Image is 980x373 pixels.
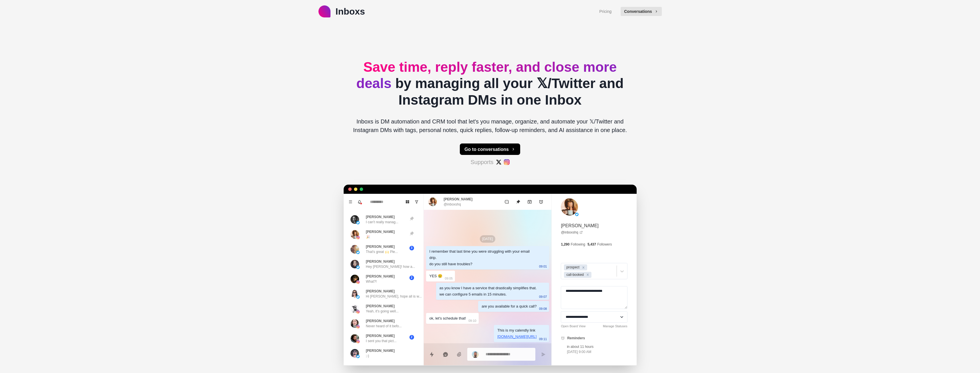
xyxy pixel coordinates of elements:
button: Quick replies [426,349,437,360]
p: Reminders [567,336,585,341]
p: [PERSON_NAME] [366,229,395,234]
div: YES 😢 [429,273,443,279]
p: ;-) [366,353,369,358]
a: logoInboxs [318,5,365,18]
p: That's great 🙌 Ple... [366,249,398,254]
div: are you available for a quick call? [482,303,536,310]
img: picture [356,266,360,269]
p: 09:10 [468,318,476,324]
p: [DATE] 9:00 AM [567,349,593,354]
img: picture [356,251,360,254]
span: Save time, reply faster, and close more deals [356,59,617,91]
p: [DOMAIN_NAME][URL] [497,334,536,340]
button: Archive [524,196,535,208]
div: ok, let's schedule that! [429,315,466,322]
p: Supports [470,158,493,166]
img: # [496,159,502,165]
p: 09:05 [445,275,453,282]
button: Go to conversations [460,143,520,155]
div: Remove call-booked [585,272,591,278]
p: [PERSON_NAME] [366,259,395,264]
button: Send message [538,349,549,360]
img: picture [428,198,437,206]
img: picture [356,340,360,343]
p: [PERSON_NAME] [561,222,599,229]
p: Followers [597,242,612,247]
img: picture [356,325,360,328]
p: Hi [PERSON_NAME], hope all is w... [366,294,422,299]
button: Add reminder [535,196,547,208]
p: @inboxshq [444,202,461,207]
button: Show unread conversations [412,197,421,206]
div: I remember that last time you were struggling with your email drip. do you still have troubles? [429,248,537,267]
button: Notifications [355,197,364,206]
p: I sent you that pict... [366,338,397,344]
p: Inboxs [336,5,365,18]
p: 09:07 [539,294,547,300]
span: 3 [409,246,414,250]
span: 2 [409,276,414,280]
img: # [504,159,510,165]
img: picture [351,319,359,328]
img: picture [356,355,360,358]
p: Never heard of it befo... [366,324,402,329]
div: as you know I have a service that drastically simplifies that. we can configure 5 emails in 15 mi... [439,285,537,298]
p: Following [571,242,585,247]
img: picture [561,198,578,216]
img: picture [356,280,360,284]
img: picture [575,213,579,216]
button: Add media [454,349,465,360]
img: picture [351,290,359,298]
p: I can't really manag... [366,220,399,225]
p: [PERSON_NAME] [366,289,395,294]
a: @inboxshq [561,230,583,235]
img: picture [356,221,360,224]
p: [DATE] [480,235,495,243]
img: picture [351,334,359,343]
p: 🎉 [366,234,370,240]
p: [PERSON_NAME] [366,244,395,249]
p: Yeah, it's going well... [366,309,399,314]
p: Inboxs is DM automation and CRM tool that let's you manage, organize, and automate your 𝕏/Twitter... [348,117,632,134]
img: picture [351,275,359,283]
div: Remove prospect [580,264,587,270]
div: This is my calendly link [497,327,536,340]
span: 2 [409,335,414,340]
img: picture [472,351,479,358]
p: [PERSON_NAME] [444,197,473,202]
p: Hey [PERSON_NAME]! how a... [366,264,415,269]
p: 5,437 [587,242,596,247]
p: 09:08 [539,306,547,312]
div: call-booked [565,272,585,278]
p: What?! [366,279,377,284]
img: logo [318,5,330,17]
img: picture [351,245,359,254]
a: Pricing [599,9,611,15]
img: picture [356,295,360,299]
img: picture [356,310,360,314]
p: [PERSON_NAME] [366,348,395,353]
p: [PERSON_NAME] [366,304,395,309]
a: Manage Statuses [603,324,627,329]
p: [PERSON_NAME] [366,214,395,220]
button: Reply with AI [440,349,451,360]
p: 1,290 [561,242,569,247]
a: Open Board View [561,324,585,329]
div: prospect [565,264,580,270]
button: Menu [346,197,355,206]
img: picture [351,215,359,224]
img: picture [356,236,360,239]
img: picture [351,304,359,313]
button: Unpin [512,196,524,208]
button: Conversations [621,7,662,16]
p: in about 11 hours [567,344,593,349]
p: [PERSON_NAME] [366,333,395,338]
img: picture [351,349,359,358]
h2: by managing all your 𝕏/Twitter and Instagram DMs in one Inbox [348,59,632,108]
button: Mark as unread [501,196,512,208]
img: picture [351,230,359,239]
p: [PERSON_NAME] [366,274,395,279]
img: picture [351,260,359,268]
p: 09:11 [539,336,547,342]
p: [PERSON_NAME] [366,318,395,324]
